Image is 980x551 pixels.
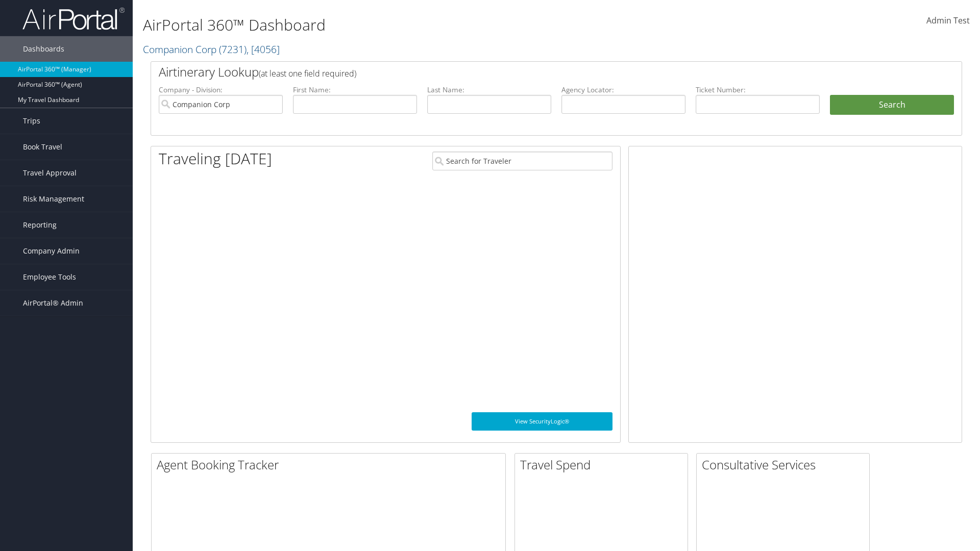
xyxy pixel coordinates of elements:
h2: Travel Spend [520,456,688,473]
span: Risk Management [23,186,84,212]
span: , [ 4056 ] [247,42,280,56]
label: Company - Division: [159,85,283,95]
span: Book Travel [23,134,62,160]
span: Trips [23,108,40,134]
h1: AirPortal 360™ Dashboard [143,14,694,36]
span: Travel Approval [23,160,77,186]
span: Company Admin [23,238,80,264]
span: ( 7231 ) [219,42,247,56]
input: Search for Traveler [432,152,612,170]
label: Last Name: [427,85,551,95]
label: First Name: [293,85,417,95]
a: Admin Test [926,5,970,37]
span: AirPortal® Admin [23,290,83,316]
button: Search [830,95,954,115]
span: Reporting [23,212,57,238]
h2: Agent Booking Tracker [157,456,505,473]
h2: Consultative Services [702,456,869,473]
span: Admin Test [926,15,970,26]
span: Dashboards [23,36,64,62]
label: Ticket Number: [696,85,820,95]
label: Agency Locator: [561,85,685,95]
a: View SecurityLogic® [472,412,612,431]
a: Companion Corp [143,42,280,56]
h1: Traveling [DATE] [159,148,272,169]
h2: Airtinerary Lookup [159,63,887,81]
span: Employee Tools [23,264,76,290]
span: (at least one field required) [259,68,356,79]
img: airportal-logo.png [22,7,125,31]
